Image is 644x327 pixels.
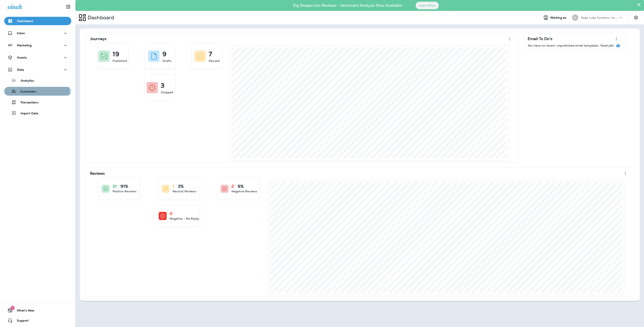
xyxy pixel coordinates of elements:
[4,109,71,117] button: Import Data
[209,59,219,63] p: Paused
[170,216,199,221] p: Negative - No Reply
[86,14,114,21] p: Dashboard
[113,59,127,63] p: Published
[162,52,166,56] p: 9
[113,184,117,188] p: 31
[16,101,39,105] p: Transactions
[281,5,414,6] p: Dig Deeper into Reviews - Sentiment Analysis Now Available
[17,68,24,71] p: Data
[550,16,568,20] span: Working as:
[4,17,71,25] button: Dashboard
[17,56,27,59] p: Assets
[4,53,71,62] button: Assets
[161,90,173,94] p: Stopped
[4,41,71,50] button: Marketing
[121,184,128,188] p: 91%
[170,211,173,216] p: 0
[16,79,34,83] p: Analytics
[113,52,119,56] p: 19
[178,184,184,188] p: 3%
[238,184,244,188] p: 6%
[4,306,71,315] button: 7What's New
[4,98,71,107] button: Transactions
[528,37,552,41] p: Email To Do's
[572,14,578,21] div: SL
[416,2,439,9] button: Learn More
[581,16,619,19] p: Sage Lube Systems, Inc dba LOF Xpress Oil Change
[173,184,174,188] p: 1
[13,319,29,324] span: Support
[4,76,71,85] button: Analytics
[637,1,641,8] button: Close
[4,316,71,325] button: Support
[528,44,614,47] p: You have no recent unpublished email templates. Good job!
[113,189,136,193] p: Positive Reviews
[17,31,25,35] p: Inbox
[16,90,36,94] p: Customers
[10,306,15,310] span: 7
[209,52,212,56] p: 7
[90,37,106,41] p: Journeys
[173,189,196,193] p: Neutral Reviews
[17,44,32,47] p: Marketing
[4,29,71,37] button: Inbox
[161,83,165,88] p: 3
[17,19,33,23] p: Dashboard
[632,14,640,21] button: Settings
[90,171,105,176] p: Reviews
[231,189,257,193] p: Negative Reviews
[13,309,34,314] span: What's New
[62,3,74,11] button: Collapse Sidebar
[162,59,172,63] p: Drafts
[16,112,38,116] p: Import Data
[4,65,71,74] button: Data
[4,87,71,96] button: Customers
[231,184,234,188] p: 2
